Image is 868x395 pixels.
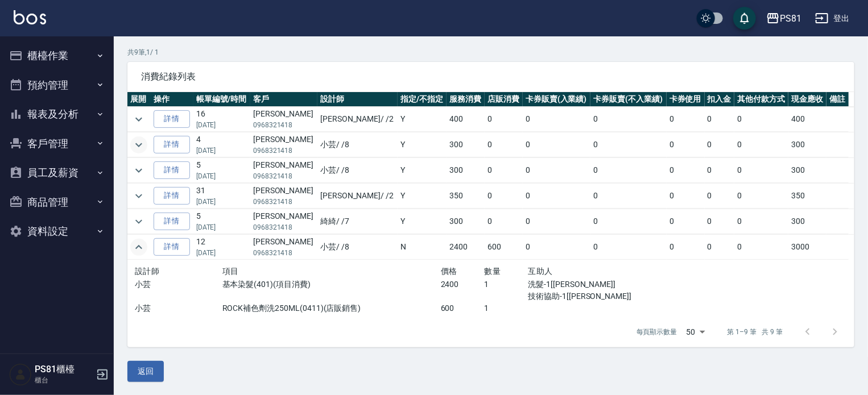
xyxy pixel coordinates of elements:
th: 店販消費 [485,92,523,107]
td: Y [398,209,447,234]
th: 操作 [151,92,193,107]
th: 備註 [826,92,848,107]
p: 0968321418 [253,197,315,207]
img: Logo [14,10,46,24]
td: 300 [788,209,826,234]
th: 服務消費 [447,92,485,107]
span: 數量 [485,267,501,276]
p: 小芸 [135,302,222,314]
button: expand row [130,111,147,128]
span: 消費紀錄列表 [141,71,841,82]
td: 0 [523,184,590,209]
button: save [733,7,756,30]
p: 櫃台 [35,375,93,385]
td: 300 [447,158,485,183]
span: 項目 [222,267,239,276]
h5: PS81櫃檯 [35,364,93,375]
td: 0 [485,107,523,132]
td: 0 [667,184,705,209]
td: [PERSON_NAME] [250,184,317,209]
th: 展開 [127,92,151,107]
td: 0 [667,235,705,260]
button: expand row [130,188,147,205]
td: 300 [447,132,485,157]
p: 每頁顯示數量 [636,327,677,337]
p: 0968321418 [253,120,315,130]
td: 0 [590,132,667,157]
td: 16 [193,107,250,132]
th: 帳單編號/時間 [193,92,250,107]
td: [PERSON_NAME] [250,209,317,234]
p: 小芸 [135,278,222,290]
td: 350 [447,184,485,209]
p: 基本染髮(401)(項目消費) [222,278,441,290]
td: 0 [667,158,705,183]
td: 400 [788,107,826,132]
div: 50 [682,317,709,347]
td: 0 [523,158,590,183]
td: 小芸 / /8 [317,158,398,183]
th: 現金應收 [788,92,826,107]
td: 小芸 / /8 [317,132,398,157]
td: 5 [193,209,250,234]
td: Y [398,184,447,209]
p: 1 [485,302,528,314]
a: 詳情 [154,110,190,128]
td: 0 [667,107,705,132]
p: [DATE] [196,171,247,181]
p: 共 9 筆, 1 / 1 [127,47,854,57]
td: 300 [447,209,485,234]
td: [PERSON_NAME] [250,132,317,157]
td: 0 [485,132,523,157]
td: 0 [734,132,788,157]
button: 預約管理 [5,70,109,100]
a: 詳情 [154,238,190,256]
button: expand row [130,162,147,179]
td: 0 [523,235,590,260]
td: 300 [788,158,826,183]
td: 0 [705,209,735,234]
p: [DATE] [196,120,247,130]
td: 0 [734,158,788,183]
button: expand row [130,239,147,256]
p: 洗髮-1[[PERSON_NAME]] [528,278,659,290]
td: 3000 [788,235,826,260]
td: 綺綺 / /7 [317,209,398,234]
td: 31 [193,184,250,209]
button: expand row [130,213,147,230]
td: [PERSON_NAME] [250,107,317,132]
td: 0 [590,235,667,260]
span: 設計師 [135,267,159,276]
button: 資料設定 [5,217,109,246]
button: 報表及分析 [5,99,109,129]
th: 扣入金 [705,92,735,107]
td: 350 [788,184,826,209]
button: expand row [130,136,147,153]
p: [DATE] [196,145,247,156]
img: Person [9,363,32,386]
th: 其他付款方式 [734,92,788,107]
a: 詳情 [154,213,190,230]
td: 2400 [447,235,485,260]
button: 櫃檯作業 [5,41,109,70]
td: 0 [523,107,590,132]
th: 卡券販賣(不入業績) [590,92,667,107]
span: 互助人 [528,267,552,276]
td: 0 [485,158,523,183]
p: [DATE] [196,248,247,258]
td: [PERSON_NAME] [250,235,317,260]
button: 商品管理 [5,188,109,217]
td: 0 [590,209,667,234]
td: 0 [485,184,523,209]
th: 設計師 [317,92,398,107]
td: 4 [193,132,250,157]
td: [PERSON_NAME] [250,158,317,183]
td: 0 [523,132,590,157]
td: Y [398,158,447,183]
button: 員工及薪資 [5,158,109,188]
a: 詳情 [154,161,190,179]
th: 指定/不指定 [398,92,447,107]
p: 第 1–9 筆 共 9 筆 [728,327,783,337]
p: 0968321418 [253,248,315,258]
p: 2400 [441,278,485,290]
